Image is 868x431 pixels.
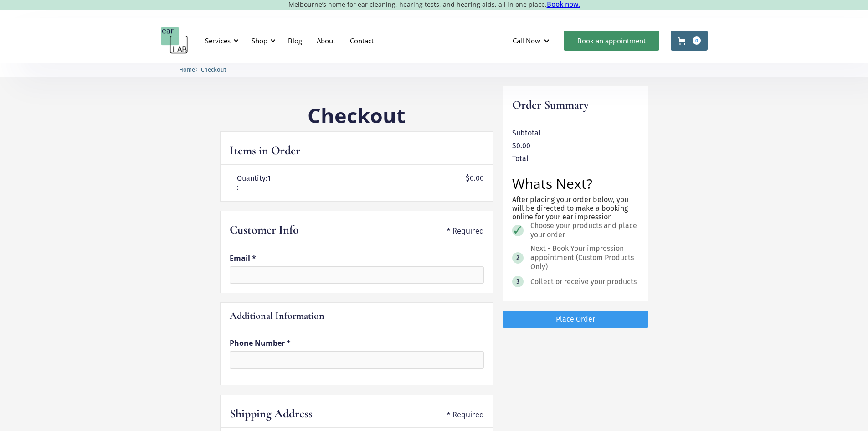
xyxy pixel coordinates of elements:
[447,410,484,419] div: * Required
[237,174,267,183] div: Quantity:
[512,195,639,222] p: After placing your order below, you will be directed to make a booking online for your ear impres...
[230,222,299,238] h3: Customer Info
[505,27,559,54] div: Call Now
[513,36,540,45] div: Call Now
[230,309,324,322] h4: Additional Information
[237,183,239,192] span: :
[230,254,484,263] label: Email *
[512,223,524,238] div: ✓
[246,27,278,54] div: Shop
[230,406,313,421] h3: Shipping Address
[205,36,231,45] div: Services
[309,27,343,54] a: About
[512,177,639,191] h2: Whats Next?
[200,27,241,54] div: Services
[252,36,267,45] div: Shop
[512,141,530,151] div: $0.00
[161,27,188,54] a: home
[564,31,659,51] a: Book an appointment
[512,154,529,163] div: Total
[466,174,484,192] div: $0.00
[693,36,701,45] div: 0
[267,174,271,183] div: 1
[201,66,226,73] span: Checkout
[201,65,226,73] a: Checkout
[516,278,519,285] div: 3
[230,338,484,348] label: Phone Number *
[671,31,708,51] a: Open cart
[281,27,309,54] a: Blog
[512,129,541,138] div: Subtotal
[230,143,300,158] h3: Items in Order
[179,66,195,73] span: Home
[512,97,589,113] h3: Order Summary
[530,244,637,271] div: Next - Book Your impression appointment (Custom Products Only)
[220,104,493,127] h1: Checkout
[530,221,637,239] div: Choose your products and place your order
[503,311,648,327] a: Place Order
[530,277,637,286] div: Collect or receive your products
[179,65,195,73] a: Home
[179,65,201,74] li: 〉
[447,226,484,235] div: * Required
[516,254,519,261] div: 2
[343,27,381,54] a: Contact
